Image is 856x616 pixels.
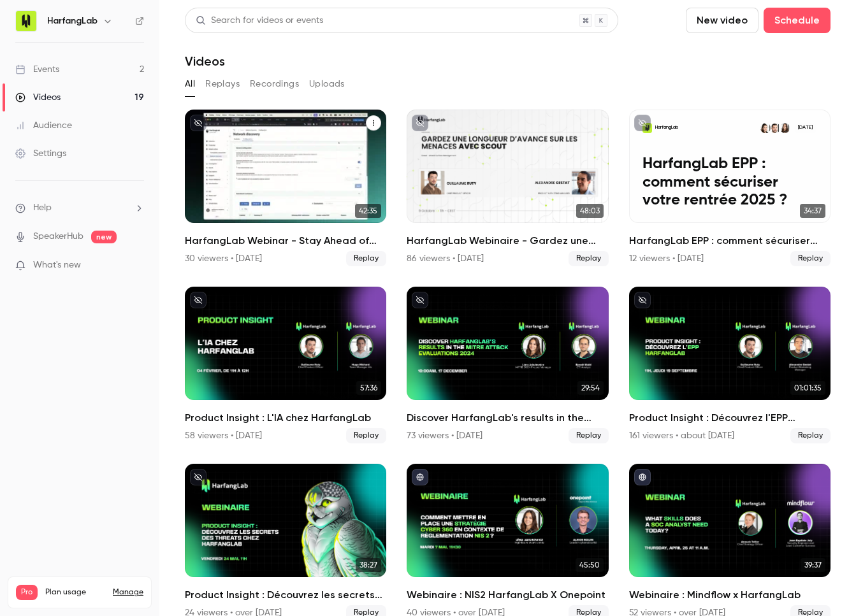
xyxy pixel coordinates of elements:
[185,287,386,443] li: Product Insight : L'IA chez HarfangLab
[629,287,831,443] a: 01:01:35Product Insight : Découvrez l'EPP d'HarfangLab161 viewers • about [DATE]Replay
[801,558,825,572] span: 39:37
[569,428,609,443] span: Replay
[407,410,608,426] h2: Discover HarfangLab's results in the MITRE ATT&CK Evaluations 2024
[185,287,386,443] a: 57:36Product Insight : L'IA chez HarfangLab58 viewers • [DATE]Replay
[356,381,381,395] span: 57:36
[47,15,98,27] h6: HarfangLab
[642,155,817,210] p: HarfangLab EPP : comment sécuriser votre rentrée 2025 ?
[16,585,38,600] span: Pro
[309,74,345,94] button: Uploads
[185,252,262,265] div: 30 viewers • [DATE]
[412,292,428,308] button: unpublished
[629,587,831,603] h2: Webinaire : Mindflow x HarfangLab
[634,469,651,485] button: published
[407,429,482,442] div: 73 viewers • [DATE]
[764,8,831,33] button: Schedule
[185,110,386,266] a: 42:35HarfangLab Webinar - Stay Ahead of Threats with HarfangLab Scout30 viewers • [DATE]Replay
[15,119,72,132] div: Audience
[655,124,678,131] p: HarfangLab
[15,147,66,160] div: Settings
[794,123,817,133] span: [DATE]
[577,381,604,395] span: 29:54
[407,110,608,266] a: 48:03HarfangLab Webinaire - Gardez une longueur d’avance sur les menaces avec HarfangLab Scout86 ...
[407,252,484,265] div: 86 viewers • [DATE]
[634,115,651,131] button: unpublished
[629,287,831,443] li: Product Insight : Découvrez l'EPP d'HarfangLab
[113,587,143,598] a: Manage
[185,110,386,266] li: HarfangLab Webinar - Stay Ahead of Threats with HarfangLab Scout
[412,469,428,485] button: published
[569,251,609,266] span: Replay
[185,587,386,603] h2: Product Insight : Découvrez les secrets des Threats chez HarfangLab
[15,201,144,215] li: help-dropdown-opener
[770,123,780,133] img: Bastien Prodhomme
[33,230,83,243] a: SpeakerHub
[346,428,386,443] span: Replay
[355,204,381,218] span: 42:35
[629,252,704,265] div: 12 viewers • [DATE]
[185,233,386,248] h2: HarfangLab Webinar - Stay Ahead of Threats with HarfangLab Scout
[629,410,831,426] h2: Product Insight : Découvrez l'EPP d'HarfangLab
[196,14,323,27] div: Search for videos or events
[790,381,825,395] span: 01:01:35
[16,11,36,31] img: HarfangLab
[185,410,386,426] h2: Product Insight : L'IA chez HarfangLab
[205,74,240,94] button: Replays
[800,204,825,218] span: 34:37
[356,558,381,572] span: 38:27
[33,259,81,272] span: What's new
[185,8,831,608] section: Videos
[407,287,608,443] li: Discover HarfangLab's results in the MITRE ATT&CK Evaluations 2024
[33,201,52,215] span: Help
[629,110,831,266] li: HarfangLab EPP : comment sécuriser votre rentrée 2025 ?
[629,110,831,266] a: HarfangLab EPP : comment sécuriser votre rentrée 2025 ?HarfangLabLéna JakubowiczBastien Prodhomme...
[45,587,105,598] span: Plan usage
[190,469,207,485] button: unpublished
[15,63,59,76] div: Events
[412,115,428,131] button: unpublished
[760,123,771,133] img: Clothilde Fourdain
[129,260,144,271] iframe: Noticeable Trigger
[407,587,608,603] h2: Webinaire : NIS2 HarfangLab X Onepoint
[15,91,61,104] div: Videos
[407,233,608,248] h2: HarfangLab Webinaire - Gardez une longueur d’avance sur les menaces avec HarfangLab Scout
[250,74,299,94] button: Recordings
[190,115,207,131] button: unpublished
[629,233,831,248] h2: HarfangLab EPP : comment sécuriser votre rentrée 2025 ?
[790,428,831,443] span: Replay
[686,8,758,33] button: New video
[629,429,734,442] div: 161 viewers • about [DATE]
[346,251,386,266] span: Replay
[190,292,207,308] button: unpublished
[407,287,608,443] a: 29:54Discover HarfangLab's results in the MITRE ATT&CK Evaluations 202473 viewers • [DATE]Replay
[185,429,262,442] div: 58 viewers • [DATE]
[576,558,604,572] span: 45:50
[407,110,608,266] li: HarfangLab Webinaire - Gardez une longueur d’avance sur les menaces avec HarfangLab Scout
[634,292,651,308] button: unpublished
[790,251,831,266] span: Replay
[91,231,117,243] span: new
[185,54,225,69] h1: Videos
[185,74,195,94] button: All
[576,204,604,218] span: 48:03
[780,123,790,133] img: Léna Jakubowicz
